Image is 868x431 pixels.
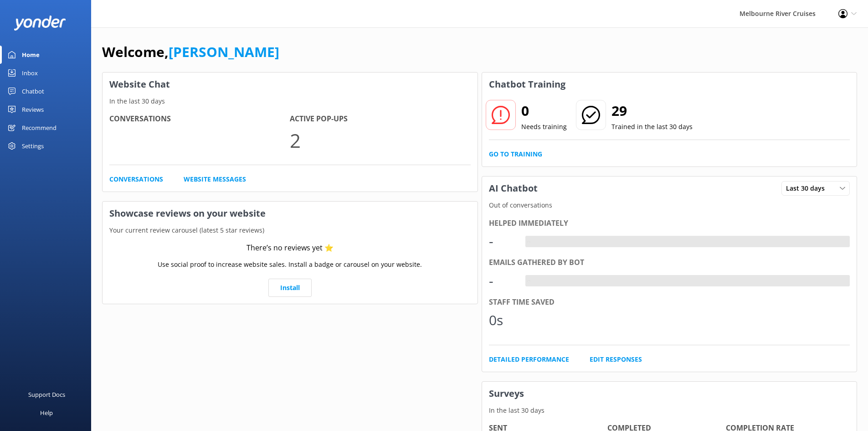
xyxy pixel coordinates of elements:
[482,405,857,415] p: In the last 30 days
[290,125,470,156] p: 2
[40,404,53,422] div: Help
[489,309,516,331] div: 0s
[489,354,569,364] a: Detailed Performance
[611,100,693,122] h2: 29
[489,149,542,159] a: Go to Training
[482,200,857,210] p: Out of conversations
[22,119,56,137] div: Recommend
[268,279,312,297] a: Install
[22,137,44,155] div: Settings
[611,122,693,132] p: Trained in the last 30 days
[103,96,478,106] p: In the last 30 days
[247,242,334,254] div: There’s no reviews yet ⭐
[158,260,422,270] p: Use social proof to increase website sales. Install a badge or carousel on your website.
[489,296,850,308] div: Staff time saved
[489,270,516,292] div: -
[290,113,470,125] h4: Active Pop-ups
[482,177,544,200] h3: AI Chatbot
[103,202,478,225] h3: Showcase reviews on your website
[22,82,44,100] div: Chatbot
[525,275,532,287] div: -
[109,174,163,184] a: Conversations
[103,225,478,235] p: Your current review carousel (latest 5 star reviews)
[521,122,567,132] p: Needs training
[22,64,38,82] div: Inbox
[22,100,44,119] div: Reviews
[102,41,279,63] h1: Welcome,
[28,385,65,404] div: Support Docs
[184,174,246,184] a: Website Messages
[521,100,567,122] h2: 0
[109,113,290,125] h4: Conversations
[14,16,66,31] img: yonder-white-logo.png
[786,183,830,193] span: Last 30 days
[525,236,532,248] div: -
[590,354,642,364] a: Edit Responses
[103,73,478,96] h3: Website Chat
[489,218,850,229] div: Helped immediately
[489,230,516,252] div: -
[482,73,572,96] h3: Chatbot Training
[489,257,850,269] div: Emails gathered by bot
[482,382,857,405] h3: Surveys
[22,46,40,64] div: Home
[169,42,279,61] a: [PERSON_NAME]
